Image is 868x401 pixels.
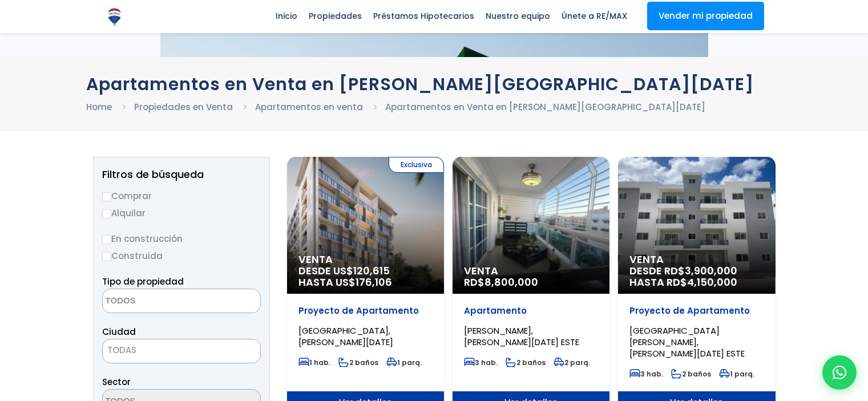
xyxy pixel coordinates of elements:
span: HASTA RD$ [629,277,764,288]
span: 1 hab. [298,358,330,367]
span: TODAS [103,342,260,358]
p: Proyecto de Apartamento [629,305,764,317]
span: 3 hab. [629,369,663,379]
span: Inicio [270,7,303,25]
span: 2 baños [338,358,378,367]
label: Construida [102,249,261,263]
span: Venta [629,254,764,265]
input: Alquilar [102,209,111,218]
label: En construcción [102,232,261,246]
label: Alquilar [102,206,261,220]
span: 2 baños [506,358,546,367]
span: [GEOGRAPHIC_DATA][PERSON_NAME], [PERSON_NAME][DATE] ESTE [629,325,745,359]
span: 2 parq. [554,358,590,367]
img: Logo de REMAX [104,7,124,27]
input: Construida [102,252,111,261]
textarea: Search [103,289,213,314]
span: Tipo de propiedad [102,276,184,287]
span: Venta [464,265,598,277]
span: 4,150,000 [687,275,737,289]
span: RD$ [464,275,538,289]
span: Préstamos Hipotecarios [368,7,480,25]
span: 8,800,000 [485,275,538,289]
span: TODAS [102,339,261,363]
h1: Apartamentos en Venta en [PERSON_NAME][GEOGRAPHIC_DATA][DATE] [86,74,782,94]
span: Ciudad [102,326,136,338]
a: Home [86,101,112,113]
span: Exclusiva [389,157,444,173]
span: 1 parq. [719,369,754,379]
span: [GEOGRAPHIC_DATA], [PERSON_NAME][DATE] [298,325,393,348]
input: En construcción [102,235,111,244]
a: Propiedades en Venta [134,101,233,113]
span: Venta [298,254,433,265]
span: TODAS [107,344,136,356]
span: 1 parq. [386,358,422,367]
span: 3 hab. [464,358,498,367]
span: DESDE US$ [298,265,433,288]
li: Apartamentos en Venta en [PERSON_NAME][GEOGRAPHIC_DATA][DATE] [385,100,705,114]
span: Sector [102,376,131,388]
span: Nuestro equipo [480,7,556,25]
h2: Filtros de búsqueda [102,169,261,180]
span: HASTA US$ [298,277,433,288]
a: Vender mi propiedad [647,2,764,30]
span: [PERSON_NAME], [PERSON_NAME][DATE] ESTE [464,325,579,348]
span: Propiedades [303,7,368,25]
span: 2 baños [671,369,711,379]
span: 3,900,000 [685,264,737,278]
span: 120,615 [353,264,390,278]
span: Únete a RE/MAX [556,7,633,25]
a: Apartamentos en venta [255,101,363,113]
span: 176,106 [356,275,392,289]
span: DESDE RD$ [629,265,764,288]
p: Apartamento [464,305,598,317]
input: Comprar [102,192,111,201]
p: Proyecto de Apartamento [298,305,433,317]
label: Comprar [102,189,261,203]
